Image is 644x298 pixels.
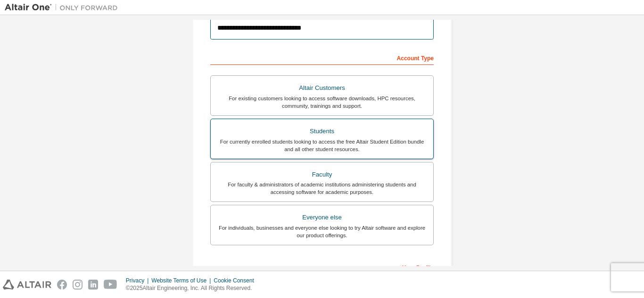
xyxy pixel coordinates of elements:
[210,259,434,274] div: Your Profile
[216,81,428,95] div: Altair Customers
[216,168,428,181] div: Faculty
[57,280,67,290] img: facebook.svg
[216,95,428,110] div: For existing customers looking to access software downloads, HPC resources, community, trainings ...
[73,280,83,290] img: instagram.svg
[5,3,123,12] img: Altair One
[126,284,260,292] p: © 2025 Altair Engineering, Inc. All Rights Reserved.
[210,50,434,65] div: Account Type
[3,280,51,290] img: altair_logo.svg
[216,181,428,196] div: For faculty & administrators of academic institutions administering students and accessing softwa...
[104,280,117,290] img: youtube.svg
[216,138,428,153] div: For currently enrolled students looking to access the free Altair Student Edition bundle and all ...
[126,277,151,284] div: Privacy
[216,125,428,138] div: Students
[88,280,98,290] img: linkedin.svg
[216,211,428,224] div: Everyone else
[216,224,428,239] div: For individuals, businesses and everyone else looking to try Altair software and explore our prod...
[151,277,214,284] div: Website Terms of Use
[214,277,259,284] div: Cookie Consent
